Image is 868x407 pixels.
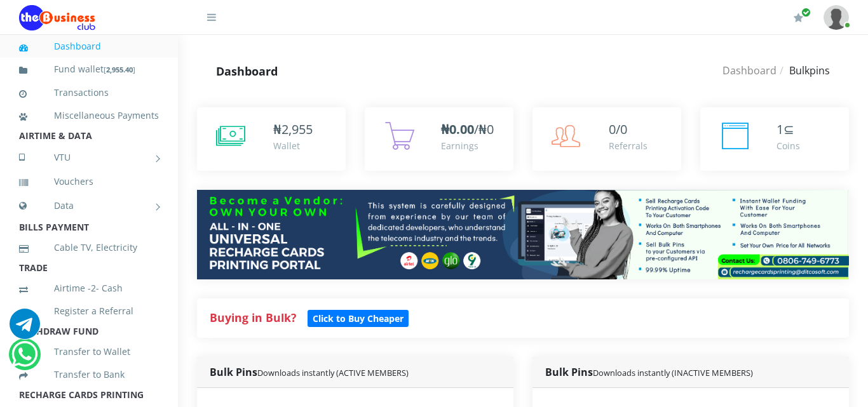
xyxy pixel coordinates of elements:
i: Renew/Upgrade Subscription [794,13,803,23]
span: 0/0 [609,121,627,138]
span: Renew/Upgrade Subscription [801,8,811,17]
b: 2,955.40 [106,65,133,74]
a: Miscellaneous Payments [19,101,159,130]
strong: Bulk Pins [210,365,409,379]
div: Referrals [609,139,648,152]
img: Logo [19,5,95,30]
span: /₦0 [441,121,494,138]
a: ₦0.00/₦0 Earnings [365,107,513,171]
a: Fund wallet[2,955.40] [19,55,159,84]
li: Bulkpins [776,63,830,78]
a: Transfer to Wallet [19,337,159,366]
div: ₦ [273,120,313,139]
strong: Bulk Pins [545,365,753,379]
a: Airtime -2- Cash [19,274,159,303]
b: Click to Buy Cheaper [313,312,403,324]
small: [ ] [104,65,135,74]
div: Coins [776,139,800,152]
a: Chat for support [10,318,40,339]
a: Transactions [19,78,159,107]
a: Dashboard [19,32,159,61]
a: Register a Referral [19,297,159,326]
span: 1 [776,121,783,138]
strong: Dashboard [216,63,278,79]
div: Wallet [273,139,313,152]
a: Click to Buy Cheaper [308,310,409,325]
strong: Buying in Bulk? [210,310,296,325]
a: Vouchers [19,167,159,196]
a: Dashboard [722,63,776,77]
a: Transfer to Bank [19,360,159,389]
img: User [824,5,849,30]
div: Earnings [441,139,494,152]
b: ₦0.00 [441,121,474,138]
a: VTU [19,142,159,173]
a: ₦2,955 Wallet [197,107,346,171]
img: multitenant_rcp.png [197,190,849,279]
a: Chat for support [11,349,37,370]
a: Data [19,190,159,222]
a: Cable TV, Electricity [19,233,159,262]
small: Downloads instantly (INACTIVE MEMBERS) [593,367,753,378]
a: 0/0 Referrals [532,107,681,171]
div: ⊆ [776,120,800,139]
small: Downloads instantly (ACTIVE MEMBERS) [257,367,409,378]
span: 2,955 [281,121,313,138]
